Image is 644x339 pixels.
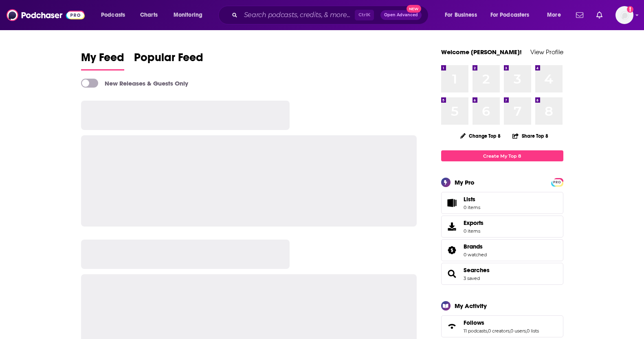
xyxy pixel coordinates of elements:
span: Lists [444,197,460,209]
a: 0 users [510,328,526,334]
button: open menu [485,9,541,22]
span: Podcasts [101,9,125,21]
a: Welcome [PERSON_NAME]! [441,48,522,56]
span: Charts [140,9,158,21]
a: Exports [441,216,563,238]
button: Change Top 8 [455,131,506,141]
a: Show notifications dropdown [573,8,587,22]
a: Brands [464,243,487,250]
span: Lists [464,196,480,203]
span: , [526,328,527,334]
a: Brands [444,244,460,256]
button: Show profile menu [615,6,633,24]
a: 0 creators [488,328,510,334]
a: 3 saved [464,275,480,281]
span: Exports [464,219,484,227]
span: Popular Feed [134,51,203,69]
img: Podchaser - Follow, Share and Rate Podcasts [7,7,85,23]
a: Charts [135,9,163,22]
button: open menu [168,9,213,22]
span: For Business [445,9,477,21]
span: 0 items [464,228,484,234]
a: Follows [464,319,539,326]
button: Share Top 8 [512,128,549,144]
a: Show notifications dropdown [593,8,606,22]
span: Open Advanced [384,13,418,17]
a: Searches [444,268,460,280]
span: More [547,9,561,21]
button: Open AdvancedNew [380,10,422,20]
a: 0 lists [527,328,539,334]
a: 11 podcasts [464,328,487,334]
button: open menu [95,9,136,22]
a: Searches [464,266,490,274]
span: Brands [464,243,483,250]
a: Follows [444,321,460,332]
span: 0 items [464,205,480,210]
a: New Releases & Guests Only [81,79,188,88]
span: Logged in as EPilcher [615,6,633,24]
span: Follows [441,315,563,337]
span: My Feed [81,51,124,69]
a: Popular Feed [134,51,203,70]
div: My Activity [455,302,487,310]
a: 0 watched [464,252,487,258]
span: Ctrl K [355,10,374,20]
span: Searches [441,263,563,285]
a: My Feed [81,51,124,70]
span: Exports [444,221,460,232]
div: My Pro [455,178,475,186]
button: open menu [541,9,571,22]
span: PRO [552,179,562,185]
span: For Podcasters [490,9,530,21]
span: Lists [464,196,475,203]
input: Search podcasts, credits, & more... [241,9,355,22]
button: open menu [439,9,487,22]
span: Follows [464,319,484,326]
a: Lists [441,192,563,214]
a: View Profile [530,48,563,56]
a: PRO [552,179,562,185]
a: Create My Top 8 [441,150,563,161]
span: Monitoring [174,9,202,21]
span: , [487,328,488,334]
img: User Profile [615,6,633,24]
div: Search podcasts, credits, & more... [226,6,436,24]
svg: Add a profile image [627,6,633,13]
span: New [407,5,421,13]
span: Brands [441,239,563,261]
